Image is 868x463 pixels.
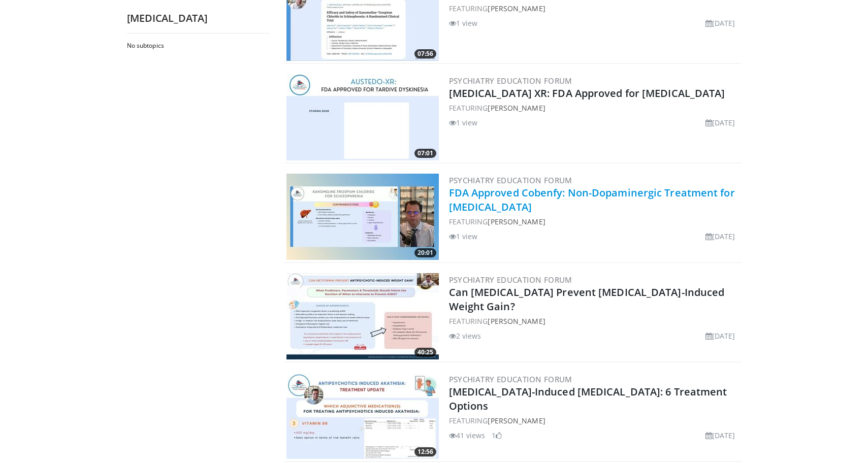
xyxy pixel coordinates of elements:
[286,373,439,459] a: 12:56
[449,430,486,441] li: 41 views
[414,248,436,257] span: 20:01
[705,18,735,28] li: [DATE]
[492,430,502,441] li: 1
[286,174,439,260] a: 20:01
[127,42,267,50] h2: No subtopics
[414,447,436,456] span: 12:56
[449,76,572,86] a: Psychiatry Education Forum
[488,4,545,13] a: [PERSON_NAME]
[449,385,727,413] a: [MEDICAL_DATA]-Induced [MEDICAL_DATA]: 6 Treatment Options
[449,374,572,384] a: Psychiatry Education Forum
[286,74,439,160] img: 5e5ac59f-15c1-47a0-a265-c908c24d7424.300x170_q85_crop-smart_upscale.jpg
[286,273,439,359] img: b5d6ea7b-b014-4a9f-8629-486dcd72a60d.300x170_q85_crop-smart_upscale.jpg
[488,316,545,326] a: [PERSON_NAME]
[449,415,740,426] div: FEATURING
[488,416,545,425] a: [PERSON_NAME]
[705,117,735,128] li: [DATE]
[449,3,740,14] div: FEATURING
[127,12,269,25] h2: [MEDICAL_DATA]
[449,86,725,100] a: [MEDICAL_DATA] XR: FDA Approved for [MEDICAL_DATA]
[705,430,735,441] li: [DATE]
[449,216,740,227] div: FEATURING
[286,273,439,359] a: 40:25
[449,275,572,285] a: Psychiatry Education Forum
[705,231,735,242] li: [DATE]
[286,174,439,260] img: e959be07-f353-4247-9ecd-0426fc00d6b0.300x170_q85_crop-smart_upscale.jpg
[286,74,439,160] a: 07:01
[286,373,439,459] img: acc69c91-7912-4bad-b845-5f898388c7b9.300x170_q85_crop-smart_upscale.jpg
[488,103,545,113] a: [PERSON_NAME]
[449,330,481,341] li: 2 views
[449,103,740,113] div: FEATURING
[414,348,436,357] span: 40:25
[449,18,478,28] li: 1 view
[449,117,478,128] li: 1 view
[449,175,572,185] a: Psychiatry Education Forum
[449,231,478,242] li: 1 view
[414,49,436,58] span: 07:56
[449,285,725,313] a: Can [MEDICAL_DATA] Prevent [MEDICAL_DATA]-Induced Weight Gain?
[488,217,545,226] a: [PERSON_NAME]
[449,316,740,326] div: FEATURING
[705,330,735,341] li: [DATE]
[414,149,436,158] span: 07:01
[449,186,735,214] a: FDA Approved Cobenfy: Non-Dopaminergic Treatment for [MEDICAL_DATA]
